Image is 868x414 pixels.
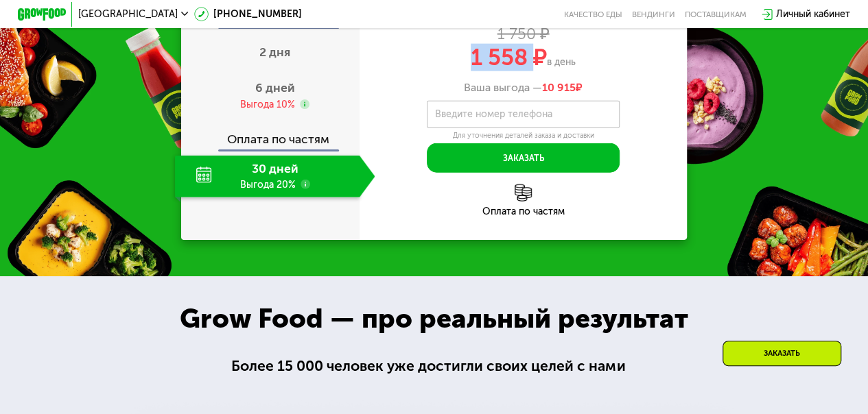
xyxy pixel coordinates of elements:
span: 2 дня [259,45,290,60]
div: Оплата по частям [182,122,359,149]
span: [GEOGRAPHIC_DATA] [78,10,178,19]
span: 1 558 ₽ [471,44,547,71]
div: Заказать [723,341,841,366]
button: Заказать [427,143,620,172]
div: Оплата по частям [360,207,688,217]
span: в день [547,56,576,68]
div: Ваша выгода — [360,81,688,94]
div: Grow Food — про реальный результат [161,298,707,339]
label: Введите номер телефона [434,111,552,118]
a: Вендинги [632,10,675,19]
div: Личный кабинет [776,7,850,21]
span: 10 915 [542,81,576,94]
span: 6 дней [255,80,295,95]
div: 1 750 ₽ [360,27,688,40]
span: ₽ [542,81,583,94]
div: Выгода 10% [240,98,295,111]
a: Качество еды [564,10,622,19]
div: поставщикам [685,10,747,19]
img: l6xcnZfty9opOoJh.png [515,184,532,202]
div: Более 15 000 человек уже достигли своих целей с нами [231,355,636,378]
div: Для уточнения деталей заказа и доставки [427,131,620,141]
a: [PHONE_NUMBER] [194,7,302,21]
